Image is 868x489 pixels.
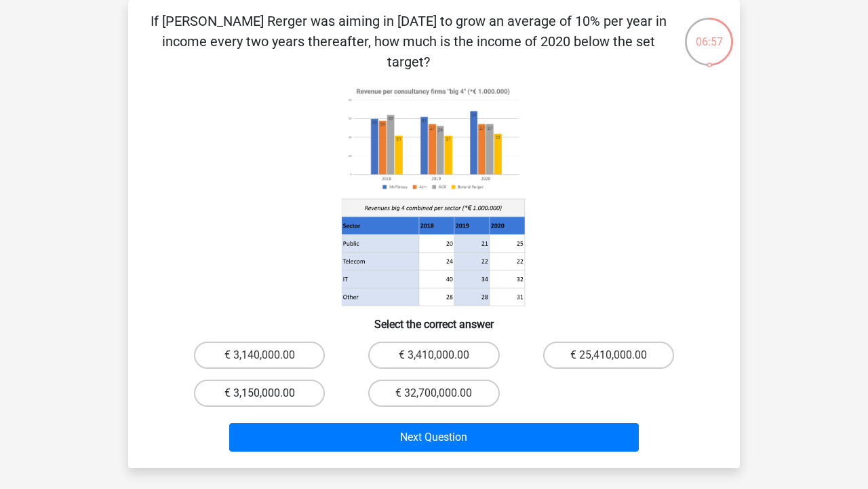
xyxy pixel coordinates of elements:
[684,16,734,50] div: 06:57
[543,342,674,369] label: € 25,410,000.00
[150,11,667,72] p: If [PERSON_NAME] Rerger was aiming in [DATE] to grow an average of 10% per year in income every t...
[229,423,639,452] button: Next Question
[368,380,499,407] label: € 32,700,000.00
[194,342,325,369] label: € 3,140,000.00
[194,380,325,407] label: € 3,150,000.00
[150,307,718,331] h6: Select the correct answer
[368,342,499,369] label: € 3,410,000.00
